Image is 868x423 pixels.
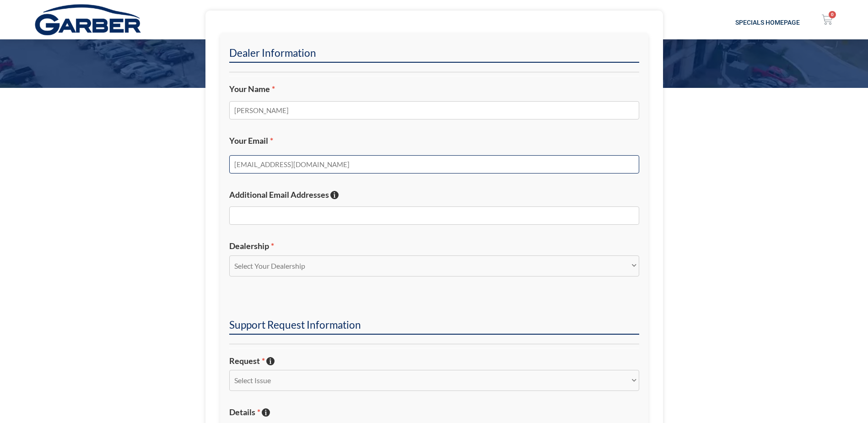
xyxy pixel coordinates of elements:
[229,136,639,146] label: Your Email
[229,356,265,366] span: Request
[229,190,329,200] span: Additional Email Addresses
[229,241,639,251] label: Dealership
[229,318,639,335] h2: Support Request Information
[229,84,639,94] label: Your Name
[229,46,639,63] h2: Dealer Information
[229,407,260,417] span: Details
